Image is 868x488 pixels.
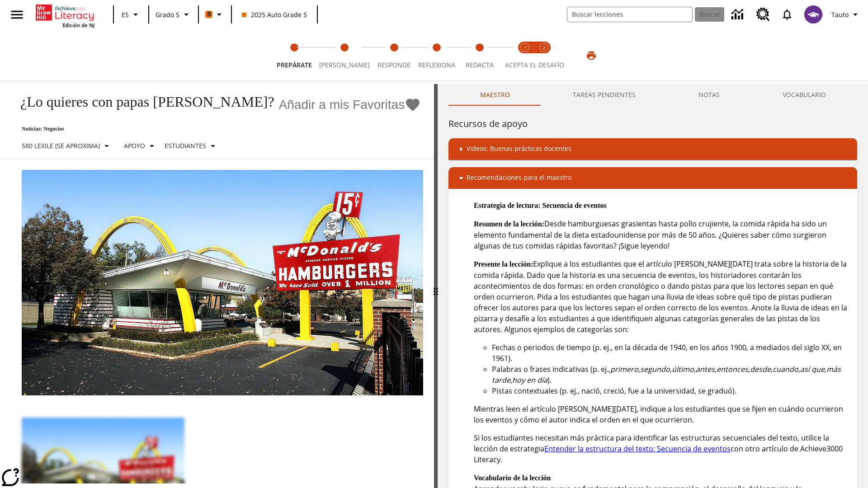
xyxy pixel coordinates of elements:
[800,364,825,374] em: así que
[279,97,421,113] button: Añadir a mis Favoritas - ¿Lo quieres con papas fritas?
[717,364,748,374] em: entonces
[775,3,799,26] a: Notificaciones
[531,31,557,80] button: Acepta el desafío contesta step 2 of 2
[466,61,494,69] span: Redacta
[544,444,731,454] a: Entender la estructura del texto: Secuencia de eventos
[474,218,850,251] p: Desde hamburguesas grasientas hasta pollo crujiente, la comida rápida ha sido un elemento fundame...
[696,364,715,374] em: antes
[165,141,206,150] p: Estudiantes
[610,364,638,374] em: primero
[799,3,828,26] button: Escoja un nuevo avatar
[667,84,751,106] button: NOTAS
[279,98,405,112] span: Añadir a mis Favoritas
[161,138,222,154] button: Seleccionar estudiante
[474,258,850,335] p: Explique a los estudiantes que el artículo [PERSON_NAME][DATE] trata sobre la historia de la comi...
[207,9,211,20] span: B
[577,47,606,64] button: Imprimir
[455,31,504,80] button: Redacta step 5 of 5
[474,474,551,482] strong: Vocabulario de la lección
[512,375,547,385] em: hoy en día
[448,84,857,106] div: Instructional Panel Tabs
[828,6,864,23] button: Perfil/Configuración
[448,138,857,160] div: Videos: Buenas prácticas docentes
[474,432,850,465] p: Si los estudiantes necesitan más práctica para identificar las estructuras secuenciales del texto...
[804,5,822,23] img: avatar image
[831,10,849,19] span: Tauto
[474,220,544,228] strong: Resumen de la lección:
[269,31,319,80] button: Prepárate step 1 of 5
[467,173,571,183] p: Recomendaciones para el maestro
[122,10,129,19] span: ES
[751,84,857,106] button: VOCABULARIO
[377,61,410,69] span: Responde
[524,45,526,51] text: 1
[512,31,538,80] button: Acepta el desafío lee step 1 of 2
[370,31,418,80] button: Responde step 3 of 5
[751,2,775,27] a: Centro de recursos, Se abrirá en una pestaña nueva.
[434,84,438,488] div: Pulsa la tecla de intro o la barra espaciadora y luego presiona las flechas de derecha e izquierd...
[18,138,116,154] button: Seleccione Lexile, 580 Lexile (Se aproxima)
[124,141,145,150] p: Apoyo
[448,167,857,189] div: Recomendaciones para el maestro
[277,61,312,69] span: Prepárate
[411,31,462,80] button: Reflexiona step 4 of 5
[773,364,798,374] em: cuando
[120,138,161,154] button: Tipo de apoyo, Apoyo
[11,126,421,132] p: Noticias: Negocios
[152,6,195,23] button: Grado: Grado 5, Elige un grado
[22,170,423,396] img: Uno de los primeros locales de McDonald's, con el icónico letrero rojo y los arcos amarillos.
[505,61,564,69] span: ACEPTA EL DESAFÍO
[492,364,850,385] li: Palabras o frases indicativas (p. ej., , , , , , , , , , ).
[726,2,751,27] a: Centro de información
[242,10,307,19] span: 2025 Auto Grade 5
[467,144,571,155] p: Videos: Buenas prácticas docentes
[319,61,370,69] span: [PERSON_NAME]
[11,94,274,110] h1: ¿Lo quieres con papas [PERSON_NAME]?
[492,385,850,396] li: Pistas contextuales (p. ej., nació, creció, fue a la universidad, se graduó).
[640,364,670,374] em: segundo
[438,84,868,488] div: activity
[4,1,30,28] button: Abrir el menú lateral
[492,342,850,364] li: Fechas o periodos de tiempo (p. ej., en la década de 1940, en los años 1900, a mediados del siglo...
[202,6,228,23] button: Boost El color de la clase es anaranjado. Cambiar el color de la clase.
[22,141,100,150] p: 580 Lexile (Se aproxima)
[117,6,146,23] button: Lenguaje: ES, Selecciona un idioma
[672,364,694,374] em: último
[156,10,179,19] span: Grado 5
[474,202,607,209] strong: Estrategia de lectura: Secuencia de eventos
[448,117,857,131] h6: Recursos de apoyo
[750,364,771,374] em: desde
[312,31,377,80] button: Lee step 2 of 5
[418,61,455,69] span: Reflexiona
[541,84,667,106] button: TAREAS PENDIENTES
[567,7,692,22] input: Buscar campo
[543,45,545,51] text: 2
[448,84,541,106] button: Maestro
[62,22,94,28] span: Edición de NJ
[474,260,533,268] strong: Presente la lección:
[474,404,850,425] p: Mientras leen el artículo [PERSON_NAME][DATE], indique a los estudiantes que se fijen en cuándo o...
[36,3,94,28] div: Portada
